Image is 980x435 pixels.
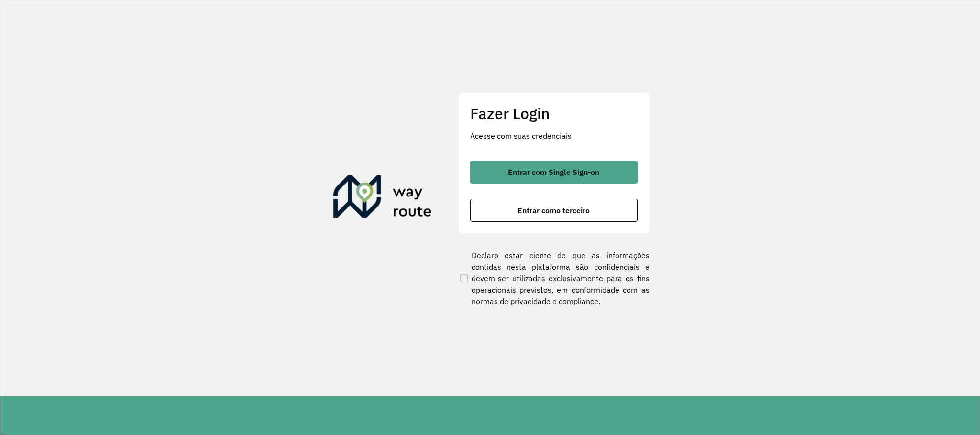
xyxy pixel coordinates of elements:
button: button [470,161,638,184]
span: Entrar com Single Sign-on [508,168,599,176]
p: Acesse com suas credenciais [470,130,638,141]
img: Roteirizador AmbevTech [333,175,432,221]
label: Declaro estar ciente de que as informações contidas nesta plataforma são confidenciais e devem se... [458,250,650,307]
span: Entrar como terceiro [518,207,590,214]
button: button [470,199,638,222]
h2: Fazer Login [470,104,638,122]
